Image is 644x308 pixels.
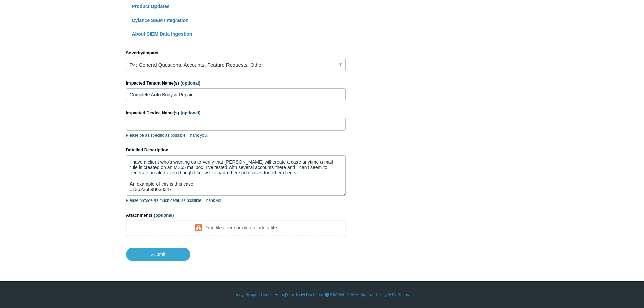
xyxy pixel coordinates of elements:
a: P4: General Questions, Accounts, Feature Requests, Other [126,58,346,71]
label: Impacted Device Name(s) [126,110,346,116]
span: (optional) [181,110,200,115]
label: Severity/Impact [126,50,346,56]
label: Impacted Tenant Name(s) [126,80,346,87]
label: Detailed Description [126,147,346,153]
a: Support Policy [360,292,386,298]
span: (optional) [154,213,174,218]
div: | | | | [126,292,518,298]
a: Todyl Support Center Home [235,292,285,298]
input: Submit [126,248,190,261]
a: Product Updates [132,4,170,9]
p: Please be as specific as possible. Thank you. [126,132,346,138]
a: Cylance SIEM Integration [132,18,189,23]
a: Your Todyl Dashboard [286,292,326,298]
span: (optional) [181,80,200,86]
p: Please provide as much detail as possible. Thank you. [126,197,346,204]
a: [DOMAIN_NAME] [327,292,359,298]
a: About SIEM Data Ingestion [132,31,192,37]
a: SGN Status [388,292,409,298]
label: Attachments [126,212,346,219]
